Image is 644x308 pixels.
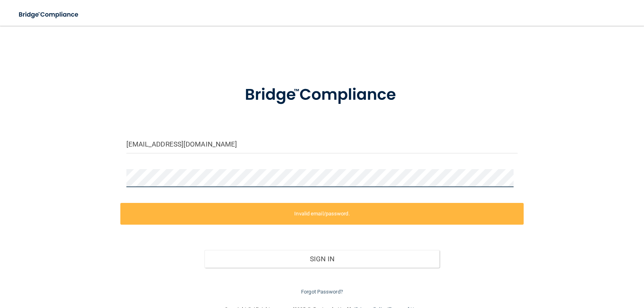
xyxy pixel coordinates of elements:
[126,135,518,153] input: Email
[12,6,86,23] img: bridge_compliance_login_screen.278c3ca4.svg
[120,203,524,225] label: Invalid email/password.
[505,251,634,283] iframe: Drift Widget Chat Controller
[228,74,416,116] img: bridge_compliance_login_screen.278c3ca4.svg
[204,250,440,268] button: Sign In
[301,289,343,295] a: Forgot Password?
